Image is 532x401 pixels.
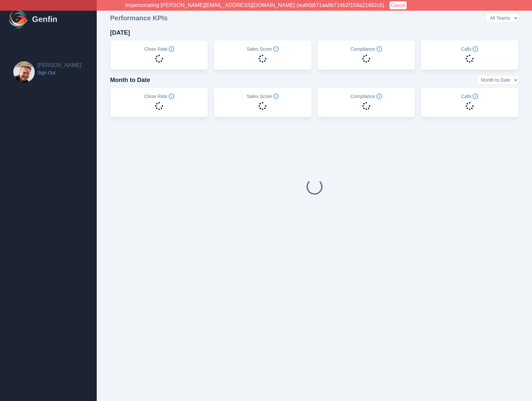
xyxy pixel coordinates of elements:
[13,61,35,83] img: Brian Dunagan
[273,94,279,99] span: Info
[461,93,478,100] h5: Calls
[351,93,382,100] h5: Compliance
[144,46,174,52] h5: Close Rate
[110,13,167,23] h3: Performance KPIs
[169,94,174,99] span: Info
[37,61,81,69] h2: [PERSON_NAME]
[273,46,279,52] span: Info
[169,46,174,52] span: Info
[351,46,382,52] h5: Compliance
[473,46,478,52] span: Info
[32,14,57,25] h1: Genfin
[377,46,382,52] span: Info
[473,94,478,99] span: Info
[377,94,382,99] span: Info
[247,93,279,100] h5: Sales Score
[461,46,478,52] h5: Calls
[110,28,130,37] h4: [DATE]
[8,9,29,30] img: Logo
[390,1,407,9] button: Cancel
[37,69,81,76] a: Sign Out
[110,75,150,85] h4: Month to Date
[247,46,279,52] h5: Sales Score
[144,93,174,100] h5: Close Rate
